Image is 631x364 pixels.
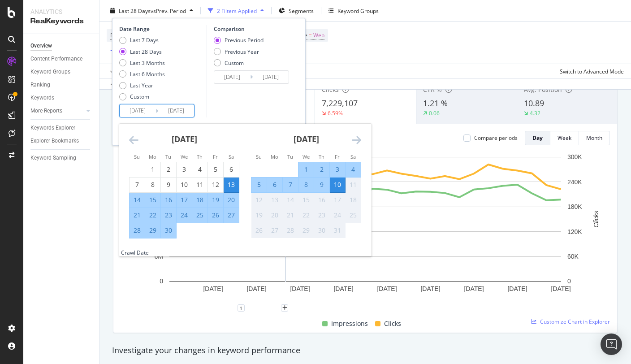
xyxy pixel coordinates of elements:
[161,208,177,223] td: Selected. Tuesday, September 23, 2025
[579,131,610,145] button: Month
[30,16,92,26] div: RealKeywords
[283,192,298,208] td: Not available. Tuesday, October 14, 2025
[192,165,207,174] div: 4
[586,134,602,142] div: Month
[192,162,208,177] td: Choose Thursday, September 4, 2025 as your check-in date. It’s available.
[267,195,282,204] div: 13
[225,48,259,55] div: Previous Year
[30,67,93,77] a: Keyword Groups
[130,192,145,208] td: Selected. Sunday, September 14, 2025
[158,104,194,117] input: End Date
[149,153,156,160] small: Mo
[192,195,207,204] div: 18
[314,211,329,220] div: 23
[214,36,264,44] div: Previous Period
[267,180,282,189] div: 6
[314,177,330,192] td: Selected. Thursday, October 9, 2025
[251,180,267,189] div: 5
[330,211,345,220] div: 24
[567,178,582,186] text: 240K
[161,226,176,235] div: 30
[107,4,197,18] button: Last 28 DaysvsPrev. Period
[601,334,622,355] div: Open Intercom Messenger
[214,71,250,83] input: Start Date
[330,165,345,174] div: 3
[208,177,224,192] td: Choose Friday, September 12, 2025 as your check-in date. It’s available.
[238,304,245,312] div: 1
[330,226,345,235] div: 31
[313,29,324,42] span: Web
[346,180,361,189] div: 11
[119,93,165,100] div: Custom
[177,180,192,189] div: 10
[177,177,192,192] td: Choose Wednesday, September 10, 2025 as your check-in date. It’s available.
[567,277,571,285] text: 0
[283,226,298,235] div: 28
[314,162,330,177] td: Selected. Thursday, October 2, 2025
[145,165,160,174] div: 1
[121,152,610,308] div: A chart.
[119,82,165,89] div: Last Year
[130,36,159,44] div: Last 7 Days
[145,162,161,177] td: Choose Monday, September 1, 2025 as your check-in date. It’s available.
[30,80,50,90] div: Ranking
[319,153,324,160] small: Th
[335,153,340,160] small: Fr
[251,223,267,238] td: Not available. Sunday, October 26, 2025
[314,165,329,174] div: 2
[130,211,145,220] div: 21
[208,208,224,223] td: Selected. Friday, September 26, 2025
[298,211,314,220] div: 22
[251,226,267,235] div: 26
[298,195,314,204] div: 15
[294,134,319,144] strong: [DATE]
[177,192,192,208] td: Selected. Wednesday, September 17, 2025
[145,192,161,208] td: Selected. Monday, September 15, 2025
[30,123,93,133] a: Keywords Explorer
[303,153,310,160] small: We
[283,208,298,223] td: Not available. Tuesday, October 21, 2025
[161,177,177,192] td: Choose Tuesday, September 9, 2025 as your check-in date. It’s available.
[314,192,330,208] td: Not available. Thursday, October 16, 2025
[567,228,582,235] text: 120K
[275,4,317,18] button: Segments
[208,211,223,220] div: 26
[130,226,145,235] div: 28
[214,25,292,33] div: Comparison
[267,177,283,192] td: Selected. Monday, October 6, 2025
[287,153,293,160] small: Tu
[161,195,176,204] div: 16
[224,192,239,208] td: Selected. Saturday, September 20, 2025
[333,285,353,292] text: [DATE]
[224,165,239,174] div: 6
[429,109,440,117] div: 0.06
[253,71,289,83] input: End Date
[346,165,361,174] div: 4
[558,134,571,142] div: Week
[283,177,298,192] td: Selected. Tuesday, October 7, 2025
[208,165,223,174] div: 5
[346,177,361,192] td: Not available. Saturday, October 11, 2025
[224,162,239,177] td: Choose Saturday, September 6, 2025 as your check-in date. It’s available.
[224,208,239,223] td: Selected. Saturday, September 27, 2025
[229,153,234,160] small: Sa
[225,59,244,66] div: Custom
[130,48,162,55] div: Last 28 Days
[531,318,610,325] a: Customize Chart in Explorer
[192,177,208,192] td: Choose Thursday, September 11, 2025 as your check-in date. It’s available.
[130,223,145,238] td: Selected. Sunday, September 28, 2025
[267,226,282,235] div: 27
[314,180,329,189] div: 9
[119,7,151,14] span: Last 28 Days
[119,59,165,66] div: Last 3 Months
[204,4,268,18] button: 2 Filters Applied
[251,192,267,208] td: Not available. Sunday, October 12, 2025
[224,195,239,204] div: 20
[145,223,161,238] td: Selected. Monday, September 29, 2025
[267,192,283,208] td: Not available. Monday, October 13, 2025
[560,67,624,75] div: Switch to Advanced Mode
[283,223,298,238] td: Not available. Tuesday, October 28, 2025
[208,192,224,208] td: Selected. Friday, September 19, 2025
[289,7,314,14] span: Segments
[161,165,176,174] div: 2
